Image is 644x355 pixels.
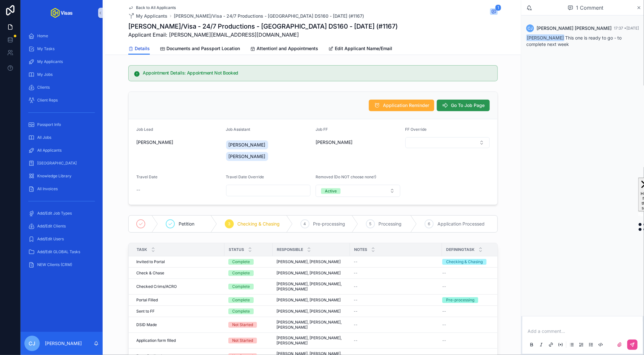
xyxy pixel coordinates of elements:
[232,259,250,265] div: Complete
[136,309,155,314] span: Sent to FF
[250,43,318,56] a: Attention! and Appointments
[232,338,253,343] div: Not Started
[24,220,99,232] a: Add/Edit Clients
[24,119,99,130] a: Passport Info
[24,233,99,245] a: Add/Edit Users
[276,297,341,303] span: [PERSON_NAME], [PERSON_NAME]
[160,43,240,56] a: Documents and Passport Location
[143,71,492,75] h5: Appointment Details: Appointment Not Booked
[316,139,352,146] span: [PERSON_NAME]
[328,43,392,56] a: Edit Applicant Name/Email
[37,236,64,242] span: Add/Edit Users
[369,100,434,111] button: Application Reminder
[257,45,318,52] span: Attention! and Appointments
[442,322,446,327] span: --
[136,271,164,276] span: Check & Chase
[51,8,72,18] img: App logo
[128,43,150,55] a: Details
[316,185,400,197] button: Select Button
[304,221,306,226] span: 4
[226,127,250,132] span: Job Assistant
[232,308,250,314] div: Complete
[354,259,358,264] span: --
[24,132,99,143] a: All Jobs
[179,221,194,227] span: Petition
[446,297,474,303] div: Pre-processing
[316,174,376,179] span: Removed (Do NOT choose none!)
[37,122,61,127] span: Passport Info
[136,338,176,343] span: Application form filled
[238,221,280,227] span: Checking & Chasing
[37,85,50,90] span: Clients
[136,13,167,19] span: My Applicants
[24,157,99,169] a: [GEOGRAPHIC_DATA]
[442,284,446,289] span: --
[37,173,72,179] span: Knowledge Library
[24,56,99,67] a: My Applicants
[442,271,446,276] span: --
[229,153,266,160] span: [PERSON_NAME]
[526,35,622,47] span: This one is ready to go - to complete next week
[276,281,346,292] span: [PERSON_NAME], [PERSON_NAME], [PERSON_NAME]
[136,139,173,146] span: [PERSON_NAME]
[232,322,253,328] div: Not Started
[37,186,58,191] span: All Invoices
[37,59,63,64] span: My Applicants
[37,262,72,267] span: NEW Clients (CRM)
[316,127,328,132] span: Job FF
[136,259,165,264] span: Invited to Portal
[446,247,475,252] span: DefiningTask
[37,135,51,140] span: All Jobs
[24,183,99,195] a: All Invoices
[232,297,250,303] div: Complete
[136,322,157,327] span: DSID Made
[528,26,533,31] span: CJ
[495,4,501,11] span: 1
[37,211,72,216] span: Add/Edit Job Types
[228,221,230,226] span: 3
[24,30,99,42] a: Home
[232,284,250,289] div: Complete
[135,45,150,52] span: Details
[24,170,99,182] a: Knowledge Library
[24,246,99,258] a: Add/Edit GLOBAL Tasks
[37,72,53,77] span: My Jobs
[136,127,153,132] span: Job Lead
[437,100,490,111] button: Go To Job Page
[354,284,358,289] span: --
[369,221,371,226] span: 5
[490,8,498,16] button: 1
[174,13,364,19] a: [PERSON_NAME]/Visa - 24/7 Productions - [GEOGRAPHIC_DATA] DS160 - [DATE] (#1167)
[136,5,176,10] span: Back to All Applicants
[437,221,485,227] span: Application Processed
[614,26,639,31] span: 17:37 • [DATE]
[136,297,158,303] span: Portal Filled
[24,259,99,271] a: NEW Clients (CRM)
[24,208,99,219] a: Add/Edit Job Types
[45,340,82,347] p: [PERSON_NAME]
[576,4,603,12] span: 1 Comment
[313,221,345,227] span: Pre-processing
[21,26,103,279] div: scrollable content
[136,187,140,193] span: --
[128,31,398,39] span: Applicant Email: [PERSON_NAME][EMAIL_ADDRESS][DOMAIN_NAME]
[276,259,341,264] span: [PERSON_NAME], [PERSON_NAME]
[37,161,77,166] span: [GEOGRAPHIC_DATA]
[379,221,402,227] span: Processing
[232,270,250,276] div: Complete
[37,46,55,51] span: My Tasks
[354,247,367,252] span: Notes
[354,309,358,314] span: --
[226,174,264,179] span: Travel Date Override
[276,271,341,276] span: [PERSON_NAME], [PERSON_NAME]
[276,309,341,314] span: [PERSON_NAME], [PERSON_NAME]
[166,45,240,52] span: Documents and Passport Location
[229,247,244,252] span: Status
[128,13,167,19] a: My Applicants
[354,338,358,343] span: --
[442,309,446,314] span: --
[137,247,147,252] span: Task
[428,221,430,226] span: 6
[277,247,303,252] span: Responsible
